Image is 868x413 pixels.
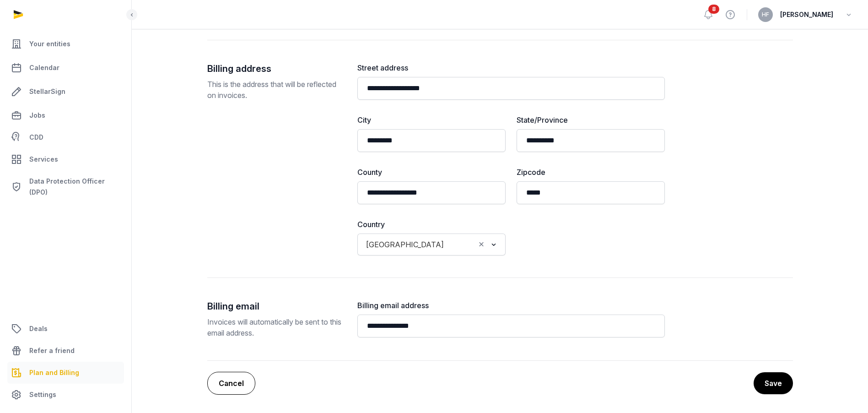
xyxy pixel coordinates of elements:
span: Data Protection Officer (DPO) [29,176,120,198]
button: Save [754,372,793,394]
span: [PERSON_NAME] [780,9,833,20]
span: Your entities [29,38,70,49]
span: [GEOGRAPHIC_DATA] [364,238,446,251]
label: County [357,167,506,178]
span: Deals [29,323,48,334]
label: City [357,114,506,125]
input: Search for option [448,238,475,251]
a: StellarSign [7,81,124,103]
span: Settings [29,389,56,400]
button: Clear Selected [477,238,485,251]
label: Street address [357,62,665,73]
a: Services [7,148,124,170]
label: State/Province [517,114,665,125]
a: Data Protection Officer (DPO) [7,172,124,201]
label: Zipcode [517,167,665,178]
span: CDD [29,132,43,143]
label: Country [357,219,506,230]
a: Jobs [7,104,124,126]
h2: Billing email [207,300,343,313]
span: StellarSign [29,86,65,97]
a: Your entities [7,33,124,55]
a: Calendar [7,57,124,79]
a: Settings [7,384,124,406]
span: Services [29,154,58,165]
span: Calendar [29,62,59,73]
p: This is the address that will be reflected on invoices. [207,79,343,101]
a: Cancel [207,372,255,395]
span: Plan and Billing [29,367,79,378]
a: Refer a friend [7,340,124,362]
div: Search for option [362,236,501,253]
h2: Billing address [207,62,343,75]
span: HF [762,12,769,17]
p: Invoices will automatically be sent to this email address. [207,316,343,338]
a: CDD [7,128,124,147]
iframe: Chat Widget [822,369,868,413]
span: 8 [708,5,719,14]
label: Billing email address [357,300,665,311]
button: HF [758,7,773,22]
a: Deals [7,318,124,340]
span: Refer a friend [29,345,75,356]
a: Plan and Billing [7,362,124,384]
span: Jobs [29,110,45,121]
